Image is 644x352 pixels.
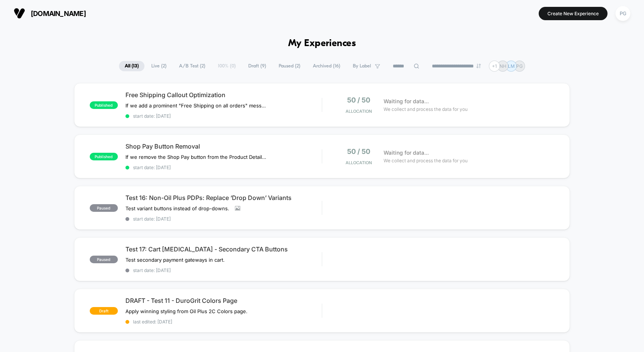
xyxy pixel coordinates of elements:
span: paused [90,204,118,212]
span: draft [90,307,118,315]
span: Test variant buttons instead of drop-downs. [125,205,229,211]
p: NH [500,63,506,69]
span: If we remove the Shop Pay button from the Product Detail Page (PDP) and cart for professional use... [125,154,266,160]
span: [DOMAIN_NAME] [31,10,86,18]
span: Live ( 2 ) [146,61,172,71]
span: 50 / 50 [347,147,370,155]
span: published [90,101,118,109]
span: Draft ( 9 ) [243,61,272,71]
span: Apply winning styling from Oil Plus 2C Colors page. [125,308,247,314]
h1: My Experiences [288,38,356,49]
span: Waiting for data... [384,149,429,157]
span: All ( 13 ) [119,61,144,71]
span: We collect and process the data for you [384,106,468,113]
button: [DOMAIN_NAME] [11,7,88,19]
div: + 1 [489,61,500,72]
span: Waiting for data... [384,97,429,106]
button: PG [613,6,633,21]
span: last edited: [DATE] [125,319,322,325]
span: published [90,153,118,160]
p: PG [516,63,523,69]
span: start date: [DATE] [125,216,322,222]
p: LM [508,63,515,69]
span: DRAFT - Test 11 - DuroGrit Colors Page [125,297,322,304]
span: start date: [DATE] [125,113,322,119]
span: By Label [353,63,371,69]
img: Visually logo [14,8,25,19]
span: start date: [DATE] [125,267,322,273]
span: A/B Test ( 2 ) [173,61,211,71]
span: Test 17: Cart [MEDICAL_DATA] - Secondary CTA Buttons [125,245,322,253]
span: We collect and process the data for you [384,157,468,164]
span: start date: [DATE] [125,165,322,170]
span: Free Shipping Callout Optimization [125,91,322,99]
div: PG [615,6,630,21]
img: end [476,64,481,68]
span: Test 16: Non-Oil Plus PDPs: Replace ‘Drop Down’ Variants [125,194,322,202]
span: paused [90,256,118,263]
span: Allocation [346,160,372,165]
span: Shop Pay Button Removal [125,142,322,150]
span: Test secondary payment gateways in cart. [125,257,225,263]
span: 50 / 50 [347,96,370,104]
span: Archived ( 16 ) [307,61,346,71]
button: Create New Experience [539,7,608,20]
span: If we add a prominent "Free Shipping on all orders" message near the primary call-to-action in th... [125,102,266,109]
span: Allocation [346,109,372,114]
span: Paused ( 2 ) [273,61,306,71]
